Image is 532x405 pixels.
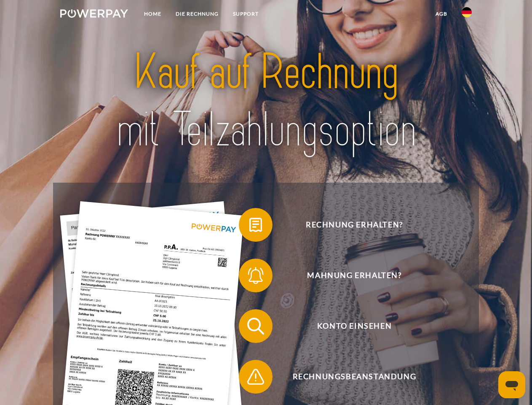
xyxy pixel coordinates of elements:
a: DIE RECHNUNG [168,6,226,22]
img: qb_search.svg [245,316,266,337]
button: Mahnung erhalten? [239,259,458,292]
img: de [462,7,472,17]
span: Rechnung erhalten? [251,208,457,242]
iframe: Schaltfläche zum Öffnen des Messaging-Fensters [498,371,525,398]
button: Konto einsehen [239,309,458,343]
a: Home [137,6,168,22]
a: SUPPORT [226,6,266,22]
span: Konto einsehen [251,309,457,343]
span: Rechnungsbeanstandung [251,360,457,394]
img: qb_bell.svg [245,265,266,286]
a: agb [428,6,454,22]
img: title-powerpay_de.svg [80,40,452,162]
img: logo-powerpay-white.svg [60,9,128,18]
img: qb_bill.svg [245,214,266,235]
span: Mahnung erhalten? [251,259,457,292]
button: Rechnung erhalten? [239,208,458,242]
img: qb_warning.svg [245,366,266,387]
button: Rechnungsbeanstandung [239,360,458,394]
